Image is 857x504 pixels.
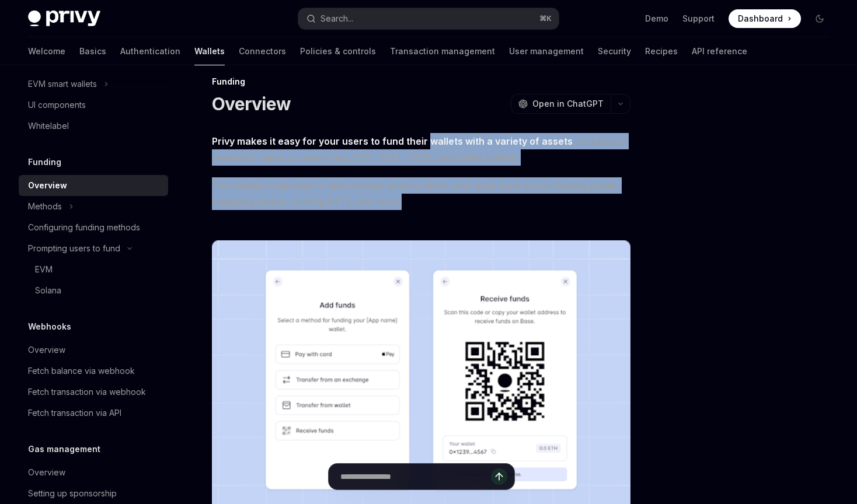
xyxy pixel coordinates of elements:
div: Whitelabel [28,119,69,133]
a: Transaction management [390,37,495,65]
div: Prompting users to fund [28,242,120,256]
h5: Webhooks [28,320,71,334]
a: Fetch transaction via webhook [19,381,168,402]
button: Send message [491,468,507,485]
a: Overview [19,339,168,360]
div: Overview [28,466,65,480]
div: Solana [35,283,61,297]
div: Fetch transaction via API [28,406,121,420]
div: EVM smart wallets [28,77,97,91]
a: Basics [79,37,106,65]
div: Fetch transaction via webhook [28,385,146,399]
a: UI components [19,94,168,116]
a: API reference [692,37,747,65]
h1: Overview [212,93,291,114]
div: Overview [28,178,67,192]
a: Connectors [239,37,286,65]
a: Configuring funding methods [19,217,168,238]
button: Search...⌘K [298,8,559,29]
div: Methods [28,199,62,213]
a: User management [509,37,584,65]
a: Authentication [120,37,180,65]
span: ⌘ K [539,14,552,23]
a: Setting up sponsorship [19,483,168,504]
div: Fetch balance via webhook [28,364,135,378]
div: Configuring funding methods [28,220,140,235]
a: Whitelabel [19,116,168,136]
span: , including a network’s native currency (e.g. ETH, SOL), USDC, and other tokens. [212,133,630,166]
a: Welcome [28,37,65,65]
h5: Gas management [28,442,100,456]
a: Policies & controls [300,37,376,65]
img: dark logo [28,10,100,27]
a: Fetch balance via webhook [19,360,168,381]
a: Demo [645,13,668,24]
a: Support [682,13,715,24]
button: Toggle dark mode [810,9,829,28]
a: Overview [19,462,168,483]
a: EVM [19,259,168,280]
div: Funding [212,76,630,87]
span: This makes it seamless to take onchain actions within your apps such as purchasing goods, swappin... [212,177,630,210]
a: Dashboard [729,9,801,28]
div: UI components [28,98,86,112]
div: Search... [320,12,353,26]
a: Solana [19,280,168,301]
button: Open in ChatGPT [511,94,611,114]
h5: Funding [28,155,61,169]
div: Overview [28,343,65,357]
span: Open in ChatGPT [532,98,604,110]
strong: Privy makes it easy for your users to fund their wallets with a variety of assets [212,135,573,147]
a: Recipes [645,37,678,65]
span: Dashboard [738,13,783,24]
div: EVM [35,262,53,276]
a: Wallets [194,37,225,65]
a: Fetch transaction via API [19,402,168,423]
a: Security [598,37,631,65]
a: Overview [19,175,168,196]
div: Setting up sponsorship [28,487,117,501]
